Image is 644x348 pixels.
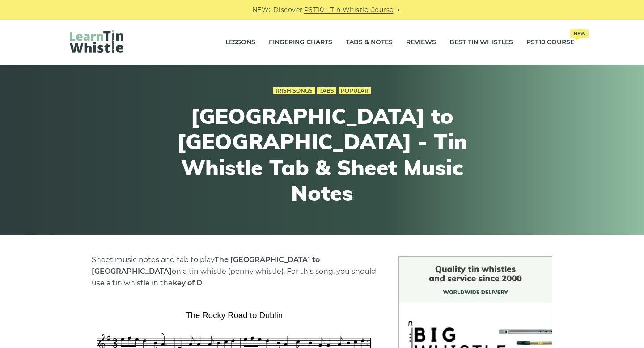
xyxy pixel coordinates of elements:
h1: [GEOGRAPHIC_DATA] to [GEOGRAPHIC_DATA] - Tin Whistle Tab & Sheet Music Notes [157,103,487,206]
a: PST10 CourseNew [526,31,574,54]
a: Irish Songs [273,87,315,94]
a: Tabs & Notes [346,31,393,54]
a: Tabs [317,87,336,94]
span: New [570,29,589,38]
strong: key of D [173,279,202,287]
a: Lessons [225,31,255,54]
a: Fingering Charts [269,31,332,54]
img: LearnTinWhistle.com [70,30,123,53]
p: Sheet music notes and tab to play on a tin whistle (penny whistle). For this song, you should use... [92,254,377,289]
a: Reviews [406,31,436,54]
a: Best Tin Whistles [449,31,513,54]
a: Popular [339,87,371,94]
